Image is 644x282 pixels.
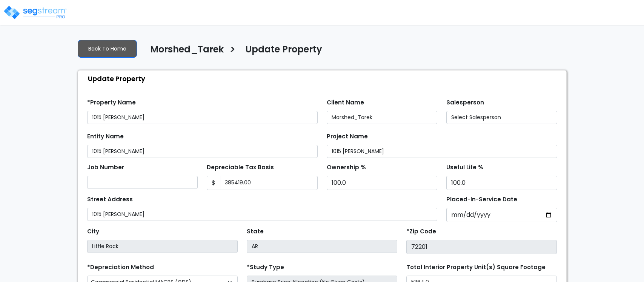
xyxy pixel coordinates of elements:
input: Zip Code [406,240,557,254]
label: Client Name [327,98,364,107]
label: Useful Life % [446,163,483,172]
h4: Morshed_Tarek [150,44,224,57]
h3: > [229,43,236,58]
label: Entity Name [87,132,124,141]
input: Client Name [327,111,438,124]
a: Update Property [240,44,322,60]
input: Depreciation [446,176,557,190]
input: Project Name [327,145,557,158]
span: $ [207,176,220,190]
label: State [247,227,264,236]
label: Street Address [87,195,133,204]
img: logo_pro_r.png [3,5,67,20]
input: Entity Name [87,145,318,158]
label: *Property Name [87,98,136,107]
h4: Update Property [245,44,322,57]
label: Job Number [87,163,124,172]
a: Morshed_Tarek [144,44,224,60]
label: *Zip Code [406,227,436,236]
div: Update Property [82,70,566,87]
a: Back To Home [78,40,137,58]
label: Project Name [327,132,368,141]
label: *Depreciation Method [87,263,154,272]
label: City [87,227,99,236]
input: Street Address [87,208,438,221]
label: Salesperson [446,98,484,107]
input: Property Name [87,111,318,124]
input: Ownership [327,176,438,190]
label: Ownership % [327,163,366,172]
label: Placed-In-Service Date [446,195,517,204]
label: *Study Type [247,263,284,272]
input: 0.00 [220,176,318,190]
label: Total Interior Property Unit(s) Square Footage [406,263,546,272]
label: Depreciable Tax Basis [207,163,274,172]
